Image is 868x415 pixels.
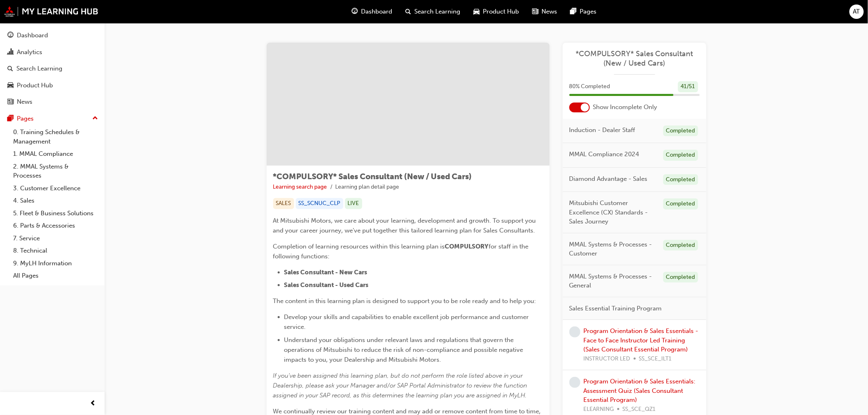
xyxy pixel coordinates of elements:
[663,240,698,251] div: Completed
[17,81,53,90] div: Product Hub
[584,378,696,404] a: Program Orientation & Sales Essentials: Assessment Quiz (Sales Consultant Essential Program)
[273,172,472,181] span: *COMPULSORY* Sales Consultant (New / Used Cars)
[483,7,519,16] span: Product Hub
[273,198,294,209] div: SALES
[3,111,101,126] button: Pages
[10,244,101,257] a: 8. Technical
[850,5,864,19] button: AT
[584,405,614,414] span: ELEARNING
[663,198,698,210] div: Completed
[569,272,657,290] span: MMAL Systems & Processes - General
[345,3,399,20] a: guage-iconDashboard
[352,7,358,17] span: guage-icon
[273,243,445,250] span: Completion of learning resources within this learning plan is
[273,243,530,260] span: for staff in the following functions:
[3,61,101,76] a: Search Learning
[663,150,698,161] div: Completed
[541,7,557,16] span: News
[273,372,529,399] span: If you've been assigned this learning plan, but do not perform the role listed above in your Deal...
[17,48,42,57] div: Analytics
[414,7,460,16] span: Search Learning
[3,28,101,43] a: Dashboard
[3,94,101,109] a: News
[296,198,343,209] div: SS_SCNUC_CLP
[284,313,531,331] span: Develop your skills and capabilities to enable excellent job performance and customer service.
[525,3,564,20] a: news-iconNews
[7,98,14,106] span: news-icon
[663,174,698,185] div: Completed
[17,114,34,123] div: Pages
[663,125,698,137] div: Completed
[564,3,603,20] a: pages-iconPages
[3,26,101,111] button: DashboardAnalyticsSearch LearningProduct HubNews
[569,49,700,68] a: *COMPULSORY* Sales Consultant (New / Used Cars)
[4,6,98,17] img: mmal
[570,7,576,17] span: pages-icon
[10,126,101,148] a: 0. Training Schedules & Management
[7,32,14,39] span: guage-icon
[569,377,580,388] span: learningRecordVerb_NONE-icon
[853,7,860,16] span: AT
[10,257,101,270] a: 9. MyLH Information
[467,3,525,20] a: car-iconProduct Hub
[17,97,32,107] div: News
[569,304,662,313] span: Sales Essential Training Program
[532,7,538,17] span: news-icon
[569,198,657,226] span: Mitsubishi Customer Excellence (CX) Standards - Sales Journey
[273,217,538,234] span: At Mitsubishi Motors, we care about your learning, development and growth. To support you and you...
[10,194,101,207] a: 4. Sales
[273,297,536,305] span: The content in this learning plan is designed to support you to be role ready and to help you:
[445,243,489,250] span: COMPULSORY
[284,336,525,363] span: Understand your obligations under relevant laws and regulations that govern the operations of Mit...
[10,232,101,245] a: 7. Service
[569,82,610,91] span: 80 % Completed
[92,113,98,124] span: up-icon
[284,269,368,276] span: Sales Consultant - New Cars
[7,65,13,73] span: search-icon
[663,272,698,283] div: Completed
[569,326,580,337] span: learningRecordVerb_NONE-icon
[405,7,411,17] span: search-icon
[639,354,672,364] span: SS_SCE_ILT1
[399,3,467,20] a: search-iconSearch Learning
[17,31,48,40] div: Dashboard
[16,64,62,73] div: Search Learning
[10,207,101,220] a: 5. Fleet & Business Solutions
[90,399,96,409] span: prev-icon
[10,160,101,182] a: 2. MMAL Systems & Processes
[3,78,101,93] a: Product Hub
[580,7,596,16] span: Pages
[569,174,648,184] span: Diamond Advantage - Sales
[584,354,630,364] span: INSTRUCTOR LED
[10,269,101,282] a: All Pages
[284,281,369,289] span: Sales Consultant - Used Cars
[593,103,658,112] span: Show Incomplete Only
[10,148,101,160] a: 1. MMAL Compliance
[569,125,635,135] span: Induction - Dealer Staff
[569,240,657,258] span: MMAL Systems & Processes - Customer
[7,115,14,123] span: pages-icon
[3,45,101,60] a: Analytics
[569,150,640,159] span: MMAL Compliance 2024
[7,82,14,89] span: car-icon
[584,327,699,353] a: Program Orientation & Sales Essentials - Face to Face Instructor Led Training (Sales Consultant E...
[623,405,656,414] span: SS_SCE_QZ1
[345,198,362,209] div: LIVE
[10,219,101,232] a: 6. Parts & Accessories
[336,182,400,192] li: Learning plan detail page
[473,7,480,17] span: car-icon
[273,183,327,190] a: Learning search page
[7,49,14,56] span: chart-icon
[361,7,392,16] span: Dashboard
[678,81,698,92] div: 41 / 51
[10,182,101,195] a: 3. Customer Excellence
